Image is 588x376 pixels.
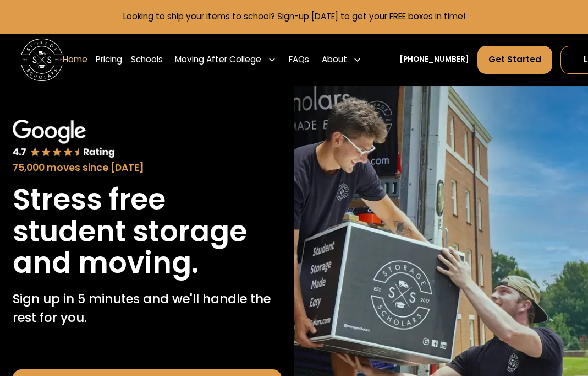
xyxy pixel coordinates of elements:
a: Schools [131,45,163,74]
div: Moving After College [171,45,281,74]
a: Get Started [477,46,552,74]
img: Google 4.7 star rating [13,120,116,159]
div: About [317,45,366,74]
a: [PHONE_NUMBER] [399,54,469,65]
div: Moving After College [175,53,261,66]
a: Pricing [96,45,122,74]
div: About [322,53,347,66]
p: Sign up in 5 minutes and we'll handle the rest for you. [13,289,282,327]
a: FAQs [289,45,309,74]
div: 75,000 moves since [DATE] [13,161,282,175]
img: Storage Scholars main logo [21,39,63,80]
a: Looking to ship your items to school? Sign-up [DATE] to get your FREE boxes in time! [123,10,465,22]
h1: Stress free student storage and moving. [13,184,282,279]
a: Home [63,45,87,74]
a: home [21,39,63,80]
